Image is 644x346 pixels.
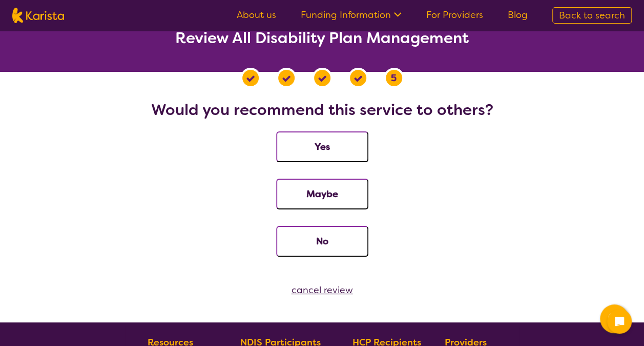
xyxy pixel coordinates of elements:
[276,131,368,162] button: Yes
[12,8,64,23] img: Karista logo
[600,304,629,333] button: Channel Menu
[12,101,632,119] h2: Would you recommend this service to others?
[559,9,625,22] span: Back to search
[391,70,397,86] span: 5
[276,179,368,209] button: Maybe
[276,226,368,257] button: No
[12,29,632,47] h2: Review All Disability Plan Management
[552,7,632,24] a: Back to search
[237,9,276,21] a: About us
[301,9,402,21] a: Funding Information
[426,9,483,21] a: For Providers
[508,9,528,21] a: Blog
